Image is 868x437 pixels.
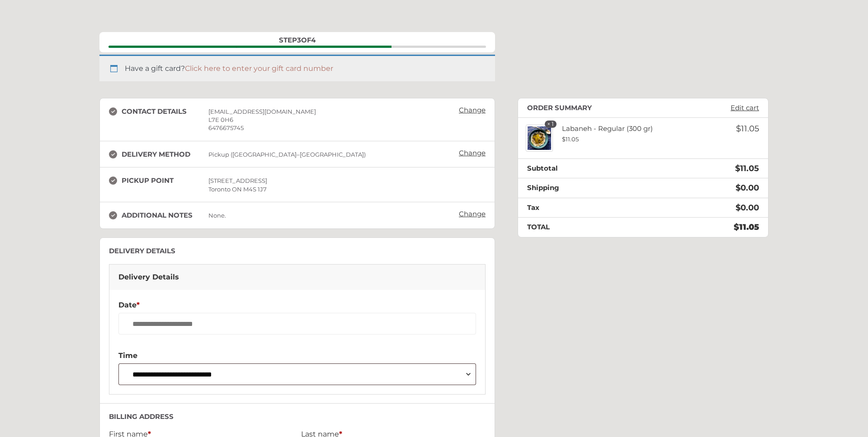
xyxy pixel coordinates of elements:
h3: Delivery Details [109,247,486,255]
a: Change: Additional notes [454,208,490,220]
section: Delivery / Pickup address [99,141,495,229]
a: Change: Contact details [454,104,490,116]
div: [STREET_ADDRESS] Toronto ON M4S 1J7 [208,177,449,193]
span: $ [562,135,566,143]
h3: Additional notes [109,211,208,219]
a: Change: Delivery method [454,147,490,159]
bdi: 11.05 [734,222,759,232]
span: $ [734,222,739,232]
a: Click here to enter your gift card number [185,64,333,73]
div: Pickup ([GEOGRAPHIC_DATA]–[GEOGRAPHIC_DATA]) [208,150,449,158]
bdi: 11.05 [562,135,579,143]
span: Delivery / Pickup address [203,46,297,48]
span: $ [736,183,741,193]
span: Contact details [108,46,203,48]
div: None. [208,211,449,219]
bdi: 0.00 [736,203,759,213]
div: Have a gift card? [99,55,495,81]
div: Labaneh - Regular (300 gr) [553,125,695,143]
img: Labaneh [526,125,553,152]
span: $ [735,163,740,173]
span: Delivery Details [118,273,179,281]
strong: × 1 [545,121,557,128]
span: $ [736,124,741,134]
div: Step of [108,37,486,43]
div: [EMAIL_ADDRESS][DOMAIN_NAME] [208,107,449,116]
h3: Billing address [109,413,486,421]
h3: Pickup point [109,177,208,185]
bdi: 11.05 [736,124,759,134]
h3: Order summary [527,104,592,112]
th: Total [518,218,652,237]
span: 0.00 [736,183,759,193]
label: Time [118,351,476,360]
div: L7E 0H6 [208,116,449,124]
th: Shipping [518,178,652,198]
section: Contact details [99,98,495,142]
div: 6476675745 [208,124,449,132]
span: Billing address [297,46,392,48]
span: 3 [297,36,301,44]
th: Tax [518,198,652,218]
a: Edit cart [726,104,764,112]
span: 4 [311,36,316,44]
span: $ [736,203,741,213]
label: Date [118,301,476,309]
bdi: 11.05 [735,163,759,173]
h3: Delivery method [109,150,208,158]
h3: Contact details [109,107,208,116]
th: Subtotal [518,158,652,178]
